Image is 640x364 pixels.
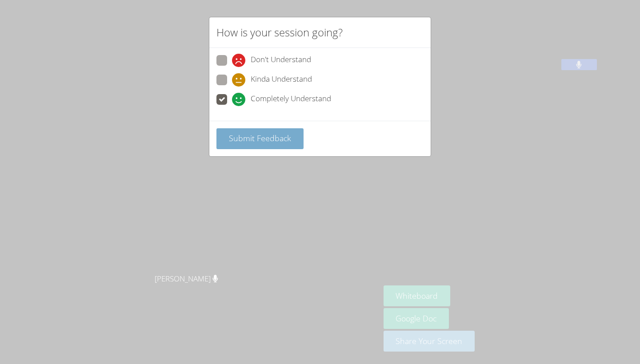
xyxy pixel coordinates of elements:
[229,133,291,143] span: Submit Feedback
[251,54,311,67] span: Don't Understand
[216,24,343,40] h2: How is your session going?
[216,128,304,149] button: Submit Feedback
[251,73,312,87] span: Kinda Understand
[251,93,331,106] span: Completely Understand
